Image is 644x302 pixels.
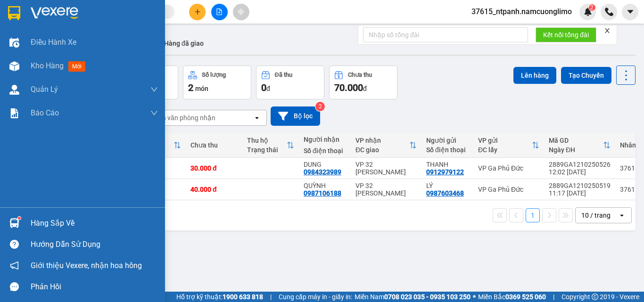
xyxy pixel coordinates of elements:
[589,4,595,11] sup: 2
[150,109,158,117] span: down
[9,108,19,118] img: solution-icon
[464,6,579,17] span: 37615_ntpanh.namcuonglimo
[211,4,228,20] button: file-add
[190,186,238,193] div: 40.000 đ
[315,102,325,111] sup: 2
[31,260,142,271] span: Giới thiệu Vexere, nhận hoa hồng
[247,137,287,144] div: Thu hộ
[10,240,19,249] span: question-circle
[553,292,554,302] span: |
[478,146,532,154] div: ĐC lấy
[549,182,611,189] div: 2889GA1210250519
[544,133,615,158] th: Toggle SortBy
[190,164,238,172] div: 30.000 đ
[150,86,158,93] span: down
[194,8,201,15] span: plus
[304,168,341,176] div: 0984323989
[478,137,532,144] div: VP gửi
[626,8,635,16] span: caret-down
[549,161,611,168] div: 2889GA1210250526
[253,114,261,122] svg: open
[426,168,464,176] div: 0912979122
[363,27,528,42] input: Nhập số tổng đài
[256,65,324,99] button: Đã thu0đ
[9,218,19,228] img: warehouse-icon
[9,61,19,71] img: warehouse-icon
[543,30,589,40] span: Kết nối tổng đài
[9,38,19,48] img: warehouse-icon
[31,36,76,48] span: Điều hành xe
[329,65,397,99] button: Chưa thu70.000đ
[202,72,226,78] div: Số lượng
[31,280,158,294] div: Phản hồi
[304,182,346,189] div: QUỲNH
[31,237,158,252] div: Hướng dẫn sử dụng
[505,293,546,301] strong: 0369 525 060
[478,186,539,193] div: VP Ga Phủ Đức
[188,82,193,93] span: 2
[183,65,251,99] button: Số lượng2món
[223,293,263,301] strong: 1900 633 818
[549,137,603,144] div: Mã GD
[242,133,299,158] th: Toggle SortBy
[536,27,596,42] button: Kết nối tổng đài
[549,146,603,154] div: Ngày ĐH
[426,161,469,168] div: THANH
[604,27,611,34] span: close
[10,261,19,270] span: notification
[68,61,85,72] span: mới
[304,189,341,197] div: 0987106188
[584,8,592,16] img: icon-new-feature
[261,82,266,93] span: 0
[478,164,539,172] div: VP Ga Phủ Đức
[31,107,59,119] span: Báo cáo
[622,4,638,20] button: caret-down
[549,168,611,176] div: 12:02 [DATE]
[426,189,464,197] div: 0987603468
[581,211,611,220] div: 10 / trang
[355,182,417,197] div: VP 32 [PERSON_NAME]
[304,161,346,168] div: DUNG
[355,161,417,176] div: VP 32 [PERSON_NAME]
[592,294,598,300] span: copyright
[304,136,346,143] div: Người nhận
[247,146,287,154] div: Trạng thái
[150,113,215,122] div: Chọn văn phòng nhận
[334,82,363,93] span: 70.000
[426,182,469,189] div: LÝ
[31,216,158,230] div: Hàng sắp về
[8,6,20,20] img: logo-vxr
[348,72,372,78] div: Chưa thu
[473,295,476,299] span: ⚪️
[590,4,594,11] span: 2
[31,61,64,70] span: Kho hàng
[233,4,249,20] button: aim
[304,147,346,155] div: Số điện thoại
[195,85,208,92] span: món
[513,67,556,84] button: Lên hàng
[157,32,211,55] button: Hàng đã giao
[473,133,544,158] th: Toggle SortBy
[351,133,421,158] th: Toggle SortBy
[355,292,471,302] span: Miền Nam
[355,137,409,144] div: VP nhận
[275,72,292,78] div: Đã thu
[526,208,540,222] button: 1
[189,4,206,20] button: plus
[18,217,21,220] sup: 1
[426,137,469,144] div: Người gửi
[238,8,244,15] span: aim
[279,292,352,302] span: Cung cấp máy in - giấy in:
[549,189,611,197] div: 11:17 [DATE]
[31,83,58,95] span: Quản Lý
[384,293,471,301] strong: 0708 023 035 - 0935 103 250
[270,292,272,302] span: |
[561,67,611,84] button: Tạo Chuyến
[426,146,469,154] div: Số điện thoại
[266,85,270,92] span: đ
[216,8,223,15] span: file-add
[176,292,263,302] span: Hỗ trợ kỹ thuật:
[10,282,19,291] span: message
[478,292,546,302] span: Miền Bắc
[618,212,626,219] svg: open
